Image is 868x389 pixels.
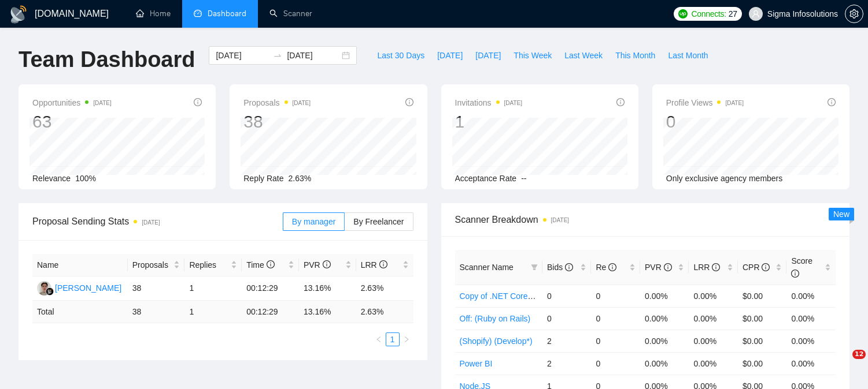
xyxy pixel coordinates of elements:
[558,46,609,65] button: Last Week
[591,285,640,307] td: 0
[469,46,507,65] button: [DATE]
[372,332,386,346] button: left
[216,49,268,62] input: Start date
[828,98,836,106] span: info-circle
[267,260,275,268] span: info-circle
[242,301,299,323] td: 00:12:29
[361,260,387,270] span: LRR
[375,336,382,343] span: left
[591,307,640,330] td: 0
[689,307,738,330] td: 0.00%
[142,219,160,226] time: [DATE]
[743,263,770,272] span: CPR
[292,217,335,226] span: By manager
[845,9,863,18] a: setting
[531,264,538,271] span: filter
[542,307,592,330] td: 0
[194,98,202,106] span: info-circle
[852,350,866,359] span: 12
[243,174,283,183] span: Reply Rate
[184,301,242,323] td: 1
[273,51,282,60] span: to
[752,10,760,18] span: user
[400,332,413,346] button: right
[460,336,533,346] a: (Shopify) (Develop*)
[323,260,331,268] span: info-circle
[289,174,312,183] span: 2.63%
[132,259,172,271] span: Proposals
[32,111,112,133] div: 63
[786,307,836,330] td: 0.00%
[386,333,399,346] a: 1
[551,217,569,223] time: [DATE]
[640,352,689,375] td: 0.00%
[377,49,424,62] span: Last 30 Days
[645,263,672,272] span: PVR
[791,270,799,278] span: info-circle
[542,352,592,375] td: 2
[689,352,738,375] td: 0.00%
[75,174,96,183] span: 100%
[19,46,195,73] h1: Team Dashboard
[136,9,171,18] a: homeHome
[455,174,517,183] span: Acceptance Rate
[738,307,787,330] td: $0.00
[32,214,283,229] span: Proposal Sending Stats
[529,259,540,276] span: filter
[565,263,573,271] span: info-circle
[460,263,514,272] span: Scanner Name
[455,111,523,133] div: 1
[189,259,228,271] span: Replies
[738,285,787,307] td: $0.00
[693,263,720,272] span: LRR
[32,301,128,323] td: Total
[460,291,666,301] a: Copy of .NET Core - $30 to $45 - Enterprise client - ROW
[299,301,356,323] td: 13.16 %
[616,98,625,106] span: info-circle
[32,254,128,276] th: Name
[475,49,501,62] span: [DATE]
[9,5,28,24] img: logo
[762,263,770,271] span: info-circle
[712,263,720,271] span: info-circle
[666,111,744,133] div: 0
[37,283,121,292] a: RG[PERSON_NAME]
[791,256,812,278] span: Score
[128,254,185,276] th: Proposals
[786,285,836,307] td: 0.00%
[269,9,312,18] a: searchScanner
[664,263,672,271] span: info-circle
[542,285,592,307] td: 0
[37,281,51,296] img: RG
[242,276,299,301] td: 00:12:29
[564,49,603,62] span: Last Week
[615,49,655,62] span: This Month
[46,287,54,296] img: gigradar-bm.png
[184,276,242,301] td: 1
[455,96,523,110] span: Invitations
[547,263,573,272] span: Bids
[609,46,662,65] button: This Month
[128,301,185,323] td: 38
[640,330,689,352] td: 0.00%
[299,276,356,301] td: 13.16%
[386,332,400,346] li: 1
[194,9,202,17] span: dashboard
[246,260,274,270] span: Time
[514,49,552,62] span: This Week
[738,352,787,375] td: $0.00
[273,51,282,60] span: swap-right
[591,352,640,375] td: 0
[437,49,463,62] span: [DATE]
[293,100,311,106] time: [DATE]
[287,49,339,62] input: End date
[32,174,71,183] span: Relevance
[507,46,558,65] button: This Week
[208,9,246,18] span: Dashboard
[678,9,688,18] img: upwork-logo.png
[400,332,413,346] li: Next Page
[372,332,386,346] li: Previous Page
[371,46,431,65] button: Last 30 Days
[640,285,689,307] td: 0.00%
[431,46,469,65] button: [DATE]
